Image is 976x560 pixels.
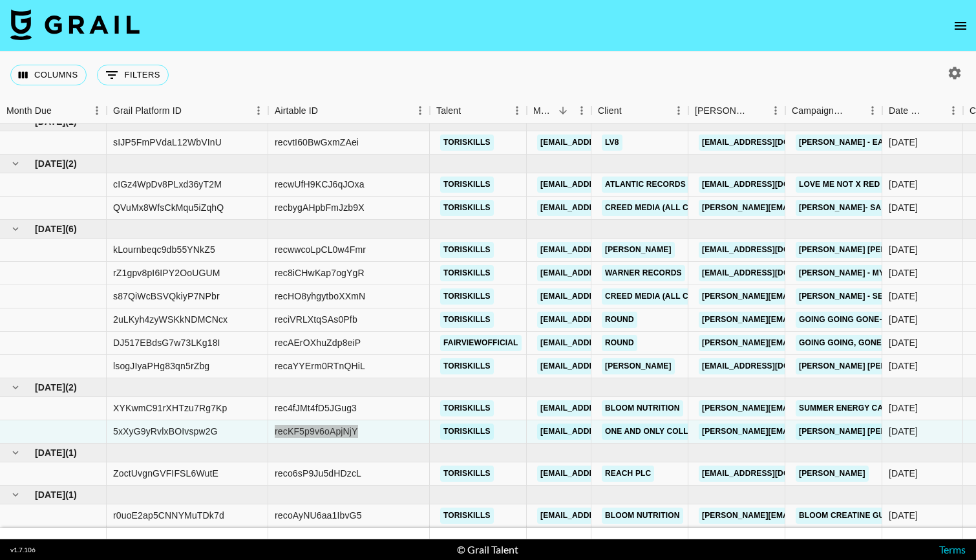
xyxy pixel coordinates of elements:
[699,400,909,416] a: [PERSON_NAME][EMAIL_ADDRESS][DOMAIN_NAME]
[457,543,518,556] div: © Grail Talent
[6,378,25,396] button: hide children
[6,155,25,173] button: hide children
[669,101,688,120] button: Menu
[440,200,494,216] a: toriskills
[275,136,359,149] div: recvtI60BwGxmZAei
[6,98,52,124] div: Month Due
[97,65,169,85] button: Show filters
[554,102,572,120] button: Sort
[440,335,522,351] a: fairviewofficial
[87,101,107,120] button: Menu
[275,313,357,326] div: reciVRLXtqSAs0Pfb
[602,400,683,416] a: Bloom Nutrition
[107,98,268,124] div: Grail Platform ID
[796,424,968,440] a: [PERSON_NAME] [PERSON_NAME] Skills
[602,508,683,524] a: Bloom Nutrition
[275,98,318,124] div: Airtable ID
[537,312,682,328] a: [EMAIL_ADDRESS][DOMAIN_NAME]
[699,466,843,482] a: [EMAIL_ADDRESS][DOMAIN_NAME]
[889,360,918,372] div: 7/13/2025
[527,98,591,124] div: Manager
[699,508,909,524] a: [PERSON_NAME][EMAIL_ADDRESS][DOMAIN_NAME]
[113,266,220,279] div: rZ1gpv8pI6IPY2OoUGUM
[699,335,909,351] a: [PERSON_NAME][EMAIL_ADDRESS][DOMAIN_NAME]
[889,201,918,214] div: 6/25/2025
[275,290,365,303] div: recHO8yhgytboXXmN
[275,178,365,191] div: recwUfH9KCJ6qJOxa
[35,222,65,235] span: [DATE]
[275,509,362,522] div: recoAyNU6aa1IbvG5
[113,425,218,438] div: 5xXyG9yRvlxBOIvspw2G
[889,266,918,279] div: 7/29/2025
[6,220,25,238] button: hide children
[602,312,637,328] a: Round
[440,508,494,524] a: toriskills
[440,424,494,440] a: toriskills
[65,488,77,501] span: ( 1 )
[537,288,682,305] a: [EMAIL_ADDRESS][DOMAIN_NAME]
[6,444,25,462] button: hide children
[792,98,845,124] div: Campaign (Type)
[182,102,200,120] button: Sort
[275,360,365,372] div: recaYYErm0RTnQHiL
[889,98,926,124] div: Date Created
[113,201,224,214] div: QVuMx8WfsCkMqu5iZqhQ
[944,101,963,120] button: Menu
[537,177,682,193] a: [EMAIL_ADDRESS][DOMAIN_NAME]
[889,467,918,480] div: 9/29/2025
[113,243,215,256] div: kLournbeqc9db55YNkZ5
[889,243,918,256] div: 7/14/2025
[537,400,682,416] a: [EMAIL_ADDRESS][DOMAIN_NAME]
[785,98,882,124] div: Campaign (Type)
[796,135,926,151] a: [PERSON_NAME] - Easy Lover
[537,358,682,374] a: [EMAIL_ADDRESS][DOMAIN_NAME]
[507,101,527,120] button: Menu
[889,509,918,522] div: 10/7/2025
[113,402,228,415] div: XYKwmC91rXHTzu7Rg7Kp
[440,288,494,305] a: toriskills
[410,101,430,120] button: Menu
[699,200,909,216] a: [PERSON_NAME][EMAIL_ADDRESS][DOMAIN_NAME]
[6,486,25,504] button: hide children
[52,102,70,120] button: Sort
[10,9,140,40] img: Grail Talent
[113,178,222,191] div: cIGz4WpDv8PLxd36yT2M
[602,135,622,151] a: LV8
[863,101,882,120] button: Menu
[602,265,685,281] a: Warner Records
[537,508,682,524] a: [EMAIL_ADDRESS][DOMAIN_NAME]
[602,424,738,440] a: one and only Collective inc.
[796,335,885,351] a: Going Going, Gone
[882,98,963,124] div: Date Created
[796,508,973,524] a: Bloom Creatine Gummies X Tori Skills
[889,313,918,326] div: 7/2/2025
[65,446,77,459] span: ( 1 )
[796,265,955,281] a: [PERSON_NAME] - Mystical Magical
[436,98,461,124] div: Talent
[695,98,748,124] div: [PERSON_NAME]
[796,466,869,482] a: [PERSON_NAME]
[113,336,220,349] div: DJ517EBdsG7w73LKg18I
[113,509,224,522] div: r0uoE2ap5CNNYMuTDk7d
[537,135,682,151] a: [EMAIL_ADDRESS][DOMAIN_NAME]
[796,358,968,374] a: [PERSON_NAME] [PERSON_NAME] Skills
[275,266,365,279] div: rec8iCHwKap7ogYgR
[699,177,843,193] a: [EMAIL_ADDRESS][DOMAIN_NAME]
[766,101,785,120] button: Menu
[537,335,682,351] a: [EMAIL_ADDRESS][DOMAIN_NAME]
[699,358,843,374] a: [EMAIL_ADDRESS][DOMAIN_NAME]
[275,336,361,349] div: recAErOXhuZdp8eiP
[602,242,675,258] a: [PERSON_NAME]
[572,101,591,120] button: Menu
[796,200,923,216] a: [PERSON_NAME]- Same Moon
[699,265,843,281] a: [EMAIL_ADDRESS][DOMAIN_NAME]
[939,543,966,555] a: Terms
[622,102,640,120] button: Sort
[275,467,361,480] div: reco6sP9Ju5dHDzcL
[275,402,357,415] div: rec4fJMt4fD5JGug3
[113,136,222,149] div: sIJP5FmPVdaL12WbVInU
[35,157,65,170] span: [DATE]
[533,98,554,124] div: Manager
[65,381,77,394] span: ( 2 )
[10,546,36,554] div: v 1.7.106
